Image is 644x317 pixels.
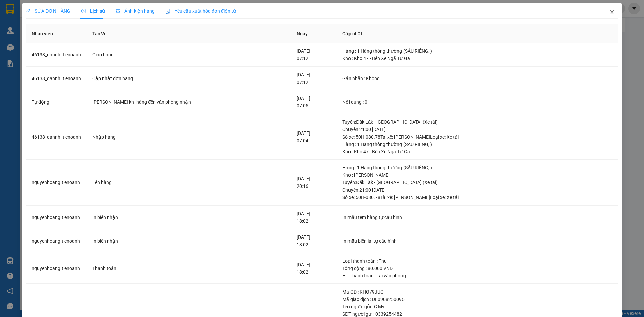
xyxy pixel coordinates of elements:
div: Kho : Kho 47 - Bến Xe Ngã Tư Ga [342,148,612,155]
div: [PERSON_NAME] khi hàng đến văn phòng nhận [92,98,285,106]
td: nguyenhoang.tienoanh [26,229,87,253]
div: Mã giao dịch : DL0908250096 [342,296,612,303]
div: Hàng : 1 Hàng thông thường (SẦU RIÊNG, ) [342,47,612,55]
div: [DATE] 18:02 [297,233,332,248]
td: 46138_dannhi.tienoanh [26,114,87,160]
div: In mẫu biên lai tự cấu hình [342,237,612,245]
button: Close [603,3,622,22]
th: Cập nhật [337,24,618,43]
div: Kho : [PERSON_NAME] [342,171,612,179]
div: Tên người gửi : C My [342,303,612,310]
div: [DATE] 07:04 [297,129,332,144]
div: Giao hàng [92,51,285,58]
div: In biên nhận [92,237,285,245]
span: SỬA ĐƠN HÀNG [26,8,70,14]
div: [DATE] 18:02 [297,261,332,276]
span: clock-circle [81,9,86,13]
div: HT Thanh toán : Tại văn phòng [342,272,612,279]
td: nguyenhoang.tienoanh [26,253,87,284]
td: 46138_dannhi.tienoanh [26,43,87,67]
div: [DATE] 07:12 [297,47,332,62]
div: Gán nhãn : Không [342,75,612,82]
div: [DATE] 07:12 [297,71,332,86]
span: close [609,10,615,15]
div: [DATE] 07:05 [297,95,332,109]
div: [DATE] 18:02 [297,210,332,225]
td: Tự động [26,90,87,114]
td: 46138_dannhi.tienoanh [26,67,87,91]
div: [DATE] 20:16 [297,175,332,190]
div: Tuyến : Đăk Lăk - [GEOGRAPHIC_DATA] (Xe tải) Chuyến: 21:00 [DATE] Số xe: 50H-080.78 Tài xế: [PERS... [342,118,612,141]
div: Tổng cộng : 80.000 VND [342,265,612,272]
div: In mẫu tem hàng tự cấu hình [342,214,612,221]
div: Cập nhật đơn hàng [92,75,285,82]
span: picture [116,9,120,13]
div: Hàng : 1 Hàng thông thường (SẦU RIÊNG, ) [342,164,612,171]
div: In biên nhận [92,214,285,221]
td: nguyenhoang.tienoanh [26,160,87,206]
span: Yêu cầu xuất hóa đơn điện tử [165,8,236,14]
div: Loại thanh toán : Thu [342,257,612,265]
div: Thanh toán [92,265,285,272]
td: nguyenhoang.tienoanh [26,206,87,229]
div: Tuyến : Đăk Lăk - [GEOGRAPHIC_DATA] (Xe tải) Chuyến: 21:00 [DATE] Số xe: 50H-080.78 Tài xế: [PERS... [342,179,612,201]
div: Nội dung : 0 [342,98,612,106]
div: Lên hàng [92,179,285,186]
th: Tác Vụ [87,24,291,43]
div: Hàng : 1 Hàng thông thường (SẦU RIÊNG, ) [342,141,612,148]
th: Ngày [291,24,337,43]
th: Nhân viên [26,24,87,43]
div: Nhập hàng [92,133,285,141]
span: Ảnh kiện hàng [116,8,155,14]
img: icon [165,9,171,14]
span: Lịch sử [81,8,105,14]
div: Kho : Kho 47 - Bến Xe Ngã Tư Ga [342,55,612,62]
span: edit [26,9,31,13]
div: Mã GD : RHQ79JUG [342,288,612,296]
